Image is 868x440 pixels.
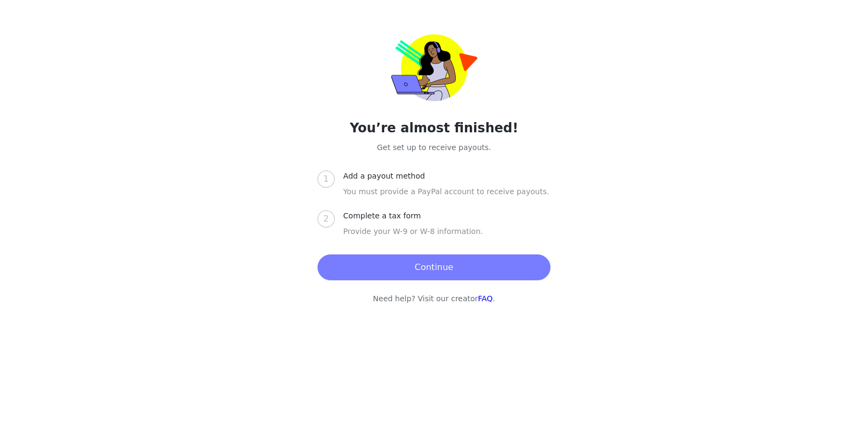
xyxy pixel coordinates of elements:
[343,210,429,222] div: Complete a tax form
[343,186,551,210] div: You must provide a PayPal account to receive payouts.
[391,34,477,101] img: trolley-payout-onboarding.png
[323,214,329,224] span: 2
[343,171,434,182] div: Add a payout method
[323,174,329,184] span: 1
[259,118,609,138] h2: You’re almost finished!
[343,226,551,250] div: Provide your W-9 or W-8 information.
[317,254,551,280] button: Continue
[259,293,609,304] p: Need help? Visit our creator .
[478,294,492,303] a: FAQ
[259,142,609,153] p: Get set up to receive payouts.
